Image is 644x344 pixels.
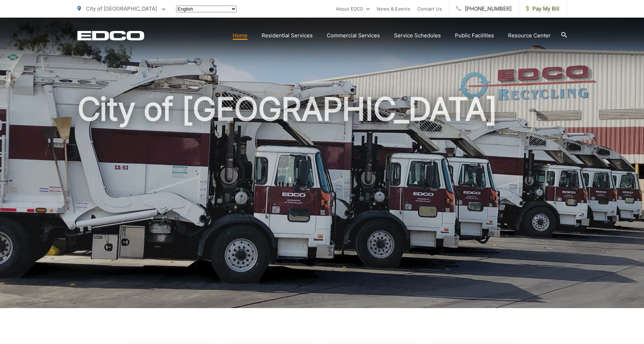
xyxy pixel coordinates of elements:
a: News & Events [377,5,410,13]
h1: City of [GEOGRAPHIC_DATA] [77,92,567,314]
a: Public Facilities [455,31,494,40]
span: City of [GEOGRAPHIC_DATA] [86,5,157,12]
select: Select a language [176,6,237,12]
a: EDCD logo. Return to the homepage. [77,31,144,40]
a: Service Schedules [394,31,441,40]
a: About EDCO [336,5,370,13]
span: Pay My Bill [526,5,559,13]
a: Contact Us [417,5,442,13]
a: Resource Center [508,31,551,40]
a: Residential Services [262,31,313,40]
a: Commercial Services [327,31,380,40]
a: Home [233,31,248,40]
